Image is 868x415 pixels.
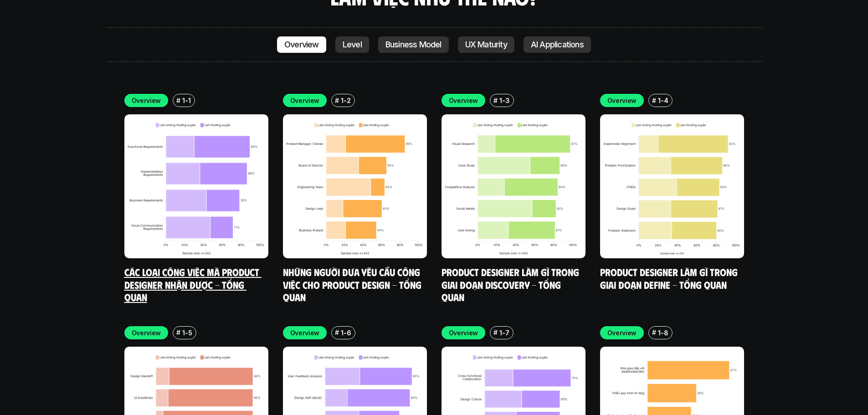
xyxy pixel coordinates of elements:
[182,328,192,338] p: 1-5
[531,40,584,49] p: AI Applications
[442,266,581,303] a: Product Designer làm gì trong giai đoạn Discovery - Tổng quan
[132,96,161,105] p: Overview
[493,97,498,104] h6: #
[343,40,362,49] p: Level
[385,40,442,49] p: Business Model
[658,328,668,338] p: 1-8
[607,328,637,338] p: Overview
[290,328,320,338] p: Overview
[524,36,591,53] a: AI Applications
[658,96,668,105] p: 1-4
[449,96,478,105] p: Overview
[277,36,326,53] a: Overview
[378,36,449,53] a: Business Model
[132,328,161,338] p: Overview
[290,96,320,105] p: Overview
[335,329,339,336] h6: #
[652,329,656,336] h6: #
[465,40,507,49] p: UX Maturity
[335,97,339,104] h6: #
[458,36,514,53] a: UX Maturity
[335,36,369,53] a: Level
[493,329,498,336] h6: #
[284,40,319,49] p: Overview
[607,96,637,105] p: Overview
[124,266,262,303] a: Các loại công việc mà Product Designer nhận được - Tổng quan
[283,266,424,303] a: Những người đưa yêu cầu công việc cho Product Design - Tổng quan
[341,328,351,338] p: 1-6
[499,328,509,338] p: 1-7
[182,96,190,105] p: 1-1
[600,266,740,291] a: Product Designer làm gì trong giai đoạn Define - Tổng quan
[652,97,656,104] h6: #
[341,96,350,105] p: 1-2
[176,97,180,104] h6: #
[176,329,180,336] h6: #
[499,96,509,105] p: 1-3
[449,328,478,338] p: Overview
